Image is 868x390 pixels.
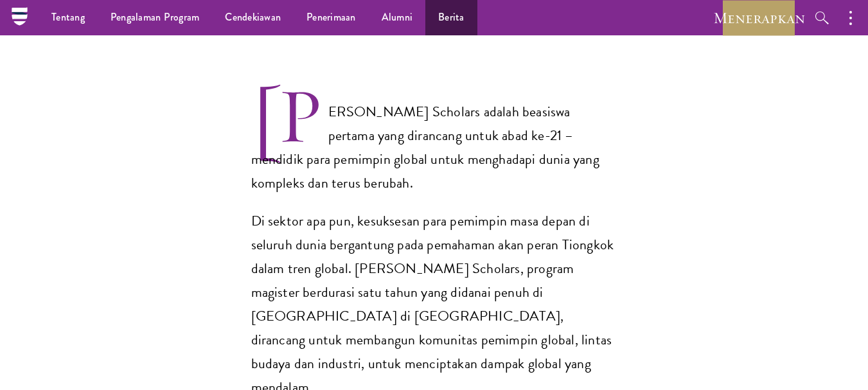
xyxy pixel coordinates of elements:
[251,101,599,193] font: [PERSON_NAME] Scholars adalah beasiswa pertama yang dirancang untuk abad ke-21 – mendidik para pe...
[306,10,356,24] font: Penerimaan
[51,10,85,24] font: Tentang
[111,10,200,24] font: Pengalaman Program
[713,8,805,28] font: Menerapkan
[225,10,281,24] font: Cendekiawan
[382,10,413,24] font: Alumni
[438,10,465,24] font: Berita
